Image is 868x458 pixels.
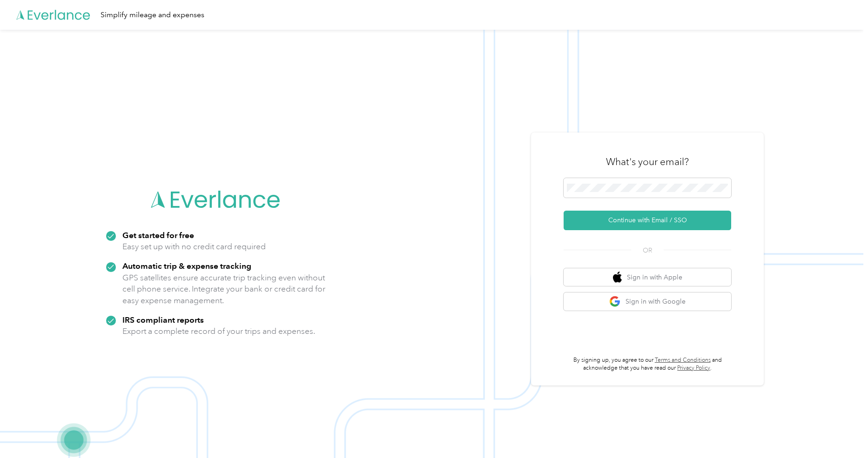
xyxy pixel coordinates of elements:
[122,315,204,325] strong: IRS compliant reports
[564,292,731,311] button: google logoSign in with Google
[122,325,315,337] p: Export a complete record of your trips and expenses.
[122,230,194,240] strong: Get started for free
[631,246,664,255] span: OR
[564,356,731,372] p: By signing up, you agree to our and acknowledge that you have read our .
[564,268,731,286] button: apple logoSign in with Apple
[613,272,622,283] img: apple logo
[609,296,621,307] img: google logo
[122,261,251,271] strong: Automatic trip & expense tracking
[655,357,711,364] a: Terms and Conditions
[122,272,326,306] p: GPS satellites ensure accurate trip tracking even without cell phone service. Integrate your bank...
[101,9,204,21] div: Simplify mileage and expenses
[816,406,868,458] iframe: Everlance-gr Chat Button Frame
[677,365,710,372] a: Privacy Policy
[606,155,689,168] h3: What's your email?
[122,241,266,252] p: Easy set up with no credit card required
[564,211,731,230] button: Continue with Email / SSO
